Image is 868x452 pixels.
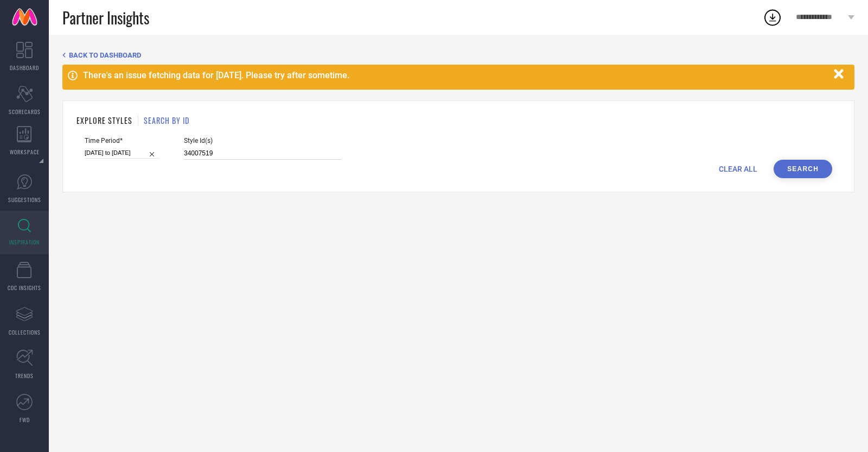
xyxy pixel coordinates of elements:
[9,108,41,116] span: SCORECARDS
[763,8,782,27] div: Open download list
[15,372,34,380] span: TRENDS
[20,416,30,424] span: FWD
[83,70,828,80] div: There's an issue fetching data for [DATE]. Please try after sometime.
[69,51,141,59] span: BACK TO DASHBOARD
[144,115,189,126] h1: SEARCH BY ID
[62,7,149,29] span: Partner Insights
[774,160,832,178] button: Search
[85,137,159,145] span: Time Period*
[184,147,341,160] input: Enter comma separated style ids e.g. 12345, 67890
[62,51,854,59] div: Back TO Dashboard
[9,328,41,336] span: COLLECTIONS
[85,147,159,159] input: Select time period
[184,137,341,145] span: Style Id(s)
[76,115,132,126] h1: EXPLORE STYLES
[10,64,39,72] span: DASHBOARD
[8,196,41,204] span: SUGGESTIONS
[719,165,757,173] span: CLEAR ALL
[9,238,40,246] span: INSPIRATION
[8,284,41,292] span: CDC INSIGHTS
[10,148,40,156] span: WORKSPACE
